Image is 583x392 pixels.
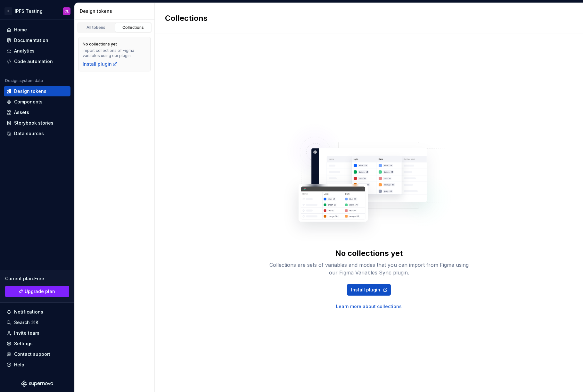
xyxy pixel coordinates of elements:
[14,109,29,116] div: Assets
[4,35,70,45] a: Documentation
[351,287,380,293] span: Install plugin
[4,360,70,370] button: Help
[4,128,70,139] a: Data sources
[14,120,53,126] div: Storybook stories
[4,56,70,67] a: Code automation
[15,8,43,14] div: IPFS Testing
[4,7,12,15] div: IT
[5,275,69,282] div: Current plan : Free
[14,99,43,105] div: Components
[4,339,70,349] a: Settings
[14,27,27,33] div: Home
[4,86,70,96] a: Design tokens
[4,328,70,338] a: Invite team
[14,351,50,357] div: Contact support
[347,284,391,296] a: Install plugin
[4,46,70,56] a: Analytics
[21,380,53,387] svg: Supernova Logo
[14,48,35,54] div: Analytics
[4,118,70,128] a: Storybook stories
[335,248,403,258] div: No collections yet
[4,307,70,317] button: Notifications
[14,340,33,347] div: Settings
[64,9,69,14] div: CL
[14,37,48,44] div: Documentation
[5,286,69,297] a: Upgrade plan
[117,25,149,30] div: Collections
[4,107,70,118] a: Assets
[4,97,70,107] a: Components
[1,4,73,18] button: ITIPFS TestingCL
[83,42,117,47] div: No collections yet
[14,330,39,336] div: Invite team
[4,25,70,35] a: Home
[336,303,402,310] a: Learn more about collections
[83,61,118,67] a: Install plugin
[80,25,112,30] div: All tokens
[4,317,70,328] button: Search ⌘K
[80,8,152,14] div: Design tokens
[25,288,55,295] span: Upgrade plan
[14,88,46,94] div: Design tokens
[14,319,38,326] div: Search ⌘K
[14,58,53,65] div: Code automation
[14,309,43,315] div: Notifications
[83,48,146,58] div: Import collections of Figma variables using our plugin.
[267,261,472,276] div: Collections are sets of variables and modes that you can import from Figma using our Figma Variab...
[14,362,24,368] div: Help
[4,349,70,359] button: Contact support
[14,130,44,137] div: Data sources
[165,13,208,23] h2: Collections
[5,78,43,83] div: Design system data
